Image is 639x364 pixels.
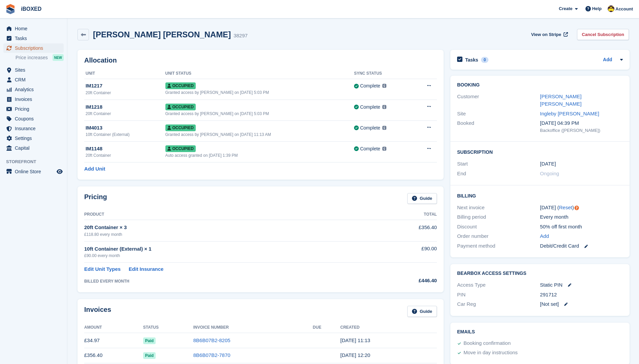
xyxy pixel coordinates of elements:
div: Start [457,160,540,168]
a: menu [3,65,64,75]
div: [DATE] 04:39 PM [540,119,623,127]
span: Capital [15,143,55,153]
a: 8B6B07B2-8205 [193,337,230,343]
div: £446.40 [371,277,437,285]
h2: Pricing [84,193,107,204]
a: Price increases NEW [15,54,64,61]
div: PIN [457,291,540,299]
a: Guide [407,306,437,317]
h2: Billing [457,192,623,199]
div: 20ft Container [86,90,165,96]
div: Site [457,110,540,118]
div: £118.80 every month [84,231,371,238]
th: Due [313,322,341,333]
div: Backoffice ([PERSON_NAME]) [540,127,623,134]
div: IM1217 [86,82,165,90]
a: View on Stripe [529,29,569,40]
a: Reset [559,205,572,210]
div: £90.00 every month [84,253,371,259]
a: menu [3,104,64,114]
a: Ingleby [PERSON_NAME] [540,111,599,116]
span: Occupied [165,104,196,110]
span: Analytics [15,85,55,94]
h2: Booking [457,82,623,88]
span: Price increases [15,54,48,61]
time: 2024-04-16 00:00:00 UTC [540,160,556,168]
div: Every month [540,213,623,221]
div: 20ft Container [86,152,165,158]
div: Complete [360,82,380,89]
a: iBOXED [18,3,44,14]
td: £34.97 [84,333,143,348]
th: Sync Status [354,68,412,79]
div: 38297 [233,32,248,40]
th: Product [84,209,371,220]
h2: Invoices [84,306,111,317]
a: Edit Insurance [129,265,163,273]
a: Add Unit [84,165,105,173]
h2: BearBox Access Settings [457,271,623,276]
a: menu [3,75,64,84]
div: Discount [457,223,540,231]
div: NEW [53,54,64,61]
span: CRM [15,75,55,84]
a: Preview store [56,168,64,176]
time: 2025-08-16 10:13:37 UTC [340,337,370,343]
a: menu [3,114,64,123]
span: Sites [15,65,55,75]
a: Add [603,56,612,64]
img: icon-info-grey-7440780725fd019a000dd9b08b2336e03edf1995a4989e88bcd33f0948082b44.svg [382,105,386,109]
div: 0 [481,57,489,63]
th: Amount [84,322,143,333]
span: Subscriptions [15,43,55,53]
img: icon-info-grey-7440780725fd019a000dd9b08b2336e03edf1995a4989e88bcd33f0948082b44.svg [382,147,386,151]
a: menu [3,34,64,43]
div: IM4013 [86,124,165,132]
div: IM1148 [86,145,165,153]
div: 20ft Container [86,111,165,117]
a: Edit Unit Types [84,265,121,273]
th: Unit Status [165,68,354,79]
div: Car Reg [457,300,540,308]
h2: Tasks [465,57,478,63]
a: menu [3,124,64,133]
img: icon-info-grey-7440780725fd019a000dd9b08b2336e03edf1995a4989e88bcd33f0948082b44.svg [382,84,386,88]
th: Created [340,322,437,333]
h2: Subscription [457,148,623,155]
div: Next invoice [457,204,540,212]
div: 50% off first month [540,223,623,231]
span: Online Store [15,167,55,176]
div: Order number [457,232,540,240]
span: Paid [143,337,156,344]
span: Occupied [165,145,196,152]
a: menu [3,85,64,94]
th: Unit [84,68,165,79]
span: Occupied [165,82,196,89]
span: Home [15,24,55,33]
h2: [PERSON_NAME] [PERSON_NAME] [93,30,231,39]
div: Billing period [457,213,540,221]
img: stora-icon-8386f47178a22dfd0bd8f6a31ec36ba5ce8667c1dd55bd0f319d3a0aa187defe.svg [5,4,15,14]
span: Paid [143,352,156,359]
a: Add [540,232,549,240]
span: Account [615,6,633,12]
span: Tasks [15,34,55,43]
th: Total [371,209,437,220]
div: Access Type [457,281,540,289]
span: Coupons [15,114,55,123]
div: Complete [360,145,380,152]
a: [PERSON_NAME] [PERSON_NAME] [540,94,581,107]
h2: Allocation [84,57,437,64]
span: Create [559,5,572,12]
div: Granted access by [PERSON_NAME] on [DATE] 5:03 PM [165,89,354,96]
td: £356.40 [84,348,143,363]
div: Customer [457,93,540,108]
div: IM1218 [86,103,165,111]
span: Insurance [15,124,55,133]
td: £90.00 [371,241,437,262]
h2: Emails [457,329,623,335]
a: 8B6B07B2-7870 [193,352,230,358]
span: Occupied [165,124,196,131]
div: Auto access granted on [DATE] 1:39 PM [165,152,354,158]
a: menu [3,167,64,176]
